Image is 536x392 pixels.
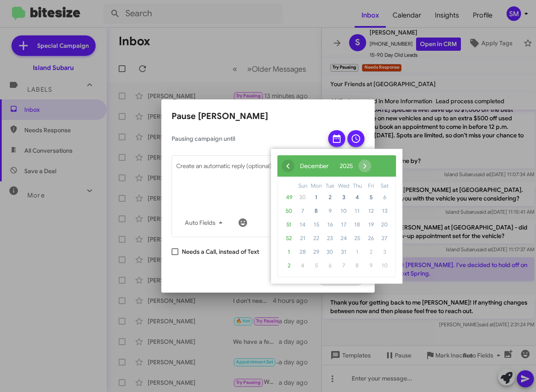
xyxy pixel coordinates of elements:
span: 8 [350,259,364,273]
span: 6 [323,259,337,273]
span: 15 [309,218,323,232]
span: 1 [282,245,296,259]
span: 14 [296,218,309,232]
span: 26 [364,232,378,245]
button: 2025 [334,160,358,172]
span: 13 [378,204,391,218]
span: 4 [350,191,364,204]
span: 49 [282,191,296,204]
span: 21 [296,232,309,245]
span: 5 [309,259,323,273]
span: › [358,160,371,172]
span: 2 [364,245,378,259]
span: 20 [378,218,391,232]
span: Needs a Call, instead of Text [182,247,259,257]
button: December [294,160,334,172]
span: 24 [337,232,350,245]
span: December [300,162,329,170]
span: 9 [364,259,378,273]
span: 30 [296,191,309,204]
span: 18 [350,218,364,232]
span: 4 [296,259,309,273]
span: 28 [296,245,309,259]
span: 2 [323,191,337,204]
span: 3 [378,245,391,259]
span: 30 [323,245,337,259]
h2: Pause [PERSON_NAME] [172,110,364,123]
th: weekday [364,181,378,191]
span: 9 [323,204,337,218]
th: weekday [296,181,309,191]
span: 2025 [340,162,353,170]
th: weekday [350,181,364,191]
span: 23 [323,232,337,245]
span: 10 [337,204,350,218]
span: 8 [309,204,323,218]
span: 31 [337,245,350,259]
span: 25 [350,232,364,245]
span: Auto Fields [185,215,226,230]
span: 27 [378,232,391,245]
th: weekday [323,181,337,191]
span: 11 [350,204,364,218]
span: 17 [337,218,350,232]
span: 1 [350,245,364,259]
span: 10 [378,259,391,273]
span: 6 [378,191,391,204]
span: 1 [309,191,323,204]
span: 52 [282,232,296,245]
th: weekday [337,181,350,191]
span: 2 [282,259,296,273]
th: weekday [378,181,391,191]
th: weekday [309,181,323,191]
bs-datepicker-navigation-view: ​ ​ ​ [282,160,371,168]
span: 16 [323,218,337,232]
span: 3 [337,191,350,204]
button: Auto Fields [178,215,233,230]
bs-datepicker-container: calendar [271,149,402,284]
button: ‹ [282,160,294,172]
span: 7 [337,259,350,273]
span: 5 [364,191,378,204]
span: 7 [296,204,309,218]
span: 22 [309,232,323,245]
span: Pausing campaign until [172,134,321,143]
span: 19 [364,218,378,232]
span: 29 [309,245,323,259]
span: 12 [364,204,378,218]
span: 50 [282,204,296,218]
span: 51 [282,218,296,232]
